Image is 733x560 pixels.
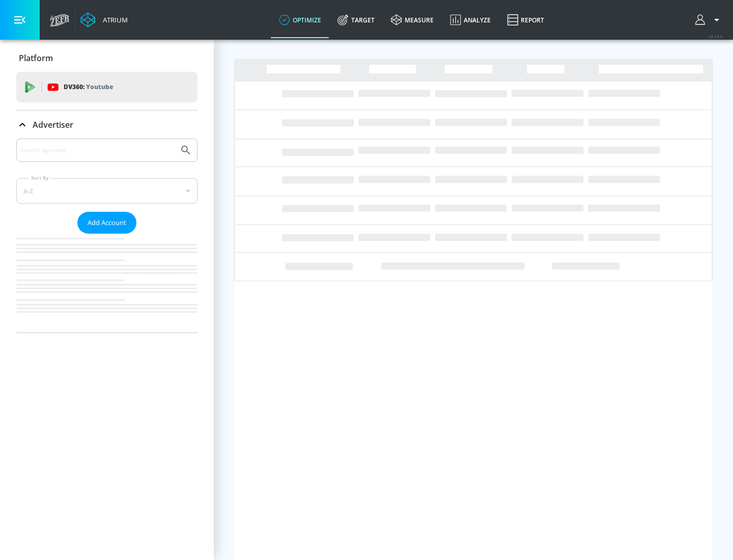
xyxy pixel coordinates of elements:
nav: list of Advertiser [16,234,198,332]
label: Sort By [29,175,51,181]
a: measure [383,2,442,38]
a: Atrium [80,12,128,27]
div: Atrium [99,15,128,24]
div: Advertiser [16,110,198,139]
p: Platform [19,52,53,64]
div: Advertiser [16,138,198,332]
a: Target [329,2,383,38]
div: A-Z [16,178,198,204]
p: Youtube [86,81,113,92]
span: Add Account [88,217,126,229]
a: Report [499,2,552,38]
div: Platform [16,44,198,72]
p: DV360: [64,81,113,93]
span: v 4.19.0 [709,34,723,39]
input: Search by name [20,144,175,157]
div: DV360: Youtube [16,72,198,102]
a: optimize [271,2,329,38]
button: Add Account [77,212,136,234]
p: Advertiser [33,119,73,130]
a: Analyze [442,2,499,38]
